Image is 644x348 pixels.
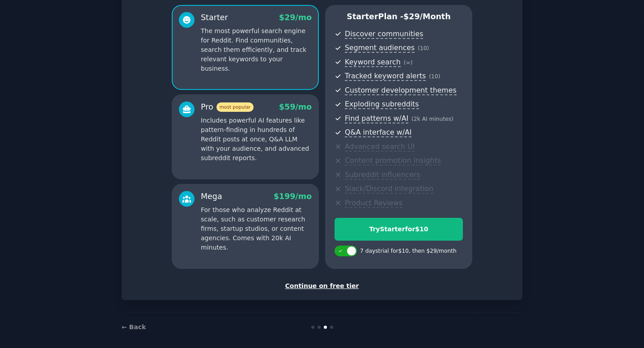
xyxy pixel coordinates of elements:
div: 7 days trial for $10 , then $ 29 /month [360,247,457,255]
span: $ 29 /mo [279,13,312,22]
p: The most powerful search engine for Reddit. Find communities, search them efficiently, and track ... [201,26,312,73]
span: Find patterns w/AI [345,114,408,123]
span: $ 199 /mo [274,192,312,201]
span: ( ∞ ) [404,59,413,66]
span: ( 10 ) [429,73,440,80]
span: Q&A interface w/AI [345,128,411,137]
span: Exploding subreddits [345,100,419,109]
span: Subreddit influencers [345,170,420,180]
span: Tracked keyword alerts [345,72,426,81]
p: Starter Plan - [335,11,463,22]
span: Content promotion insights [345,156,441,166]
span: Segment audiences [345,43,415,53]
div: Continue on free tier [131,281,513,291]
p: Includes powerful AI features like pattern-finding in hundreds of Reddit posts at once, Q&A LLM w... [201,116,312,163]
a: ← Back [122,323,146,331]
span: most popular [216,102,254,112]
span: Customer development themes [345,86,457,95]
div: Try Starter for $10 [335,225,462,234]
span: $ 59 /mo [279,102,312,111]
span: Keyword search [345,58,401,67]
div: Mega [201,191,222,202]
span: Discover communities [345,30,423,39]
span: ( 2k AI minutes ) [411,116,453,122]
span: ( 10 ) [418,45,429,51]
span: Advanced search UI [345,142,415,152]
div: Pro [201,102,254,113]
span: Slack/Discord integration [345,184,433,194]
span: $ 29 /month [403,12,451,21]
div: Starter [201,12,228,23]
span: Product Reviews [345,199,402,208]
button: TryStarterfor$10 [335,218,463,241]
p: For those who analyze Reddit at scale, such as customer research firms, startup studios, or conte... [201,205,312,252]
